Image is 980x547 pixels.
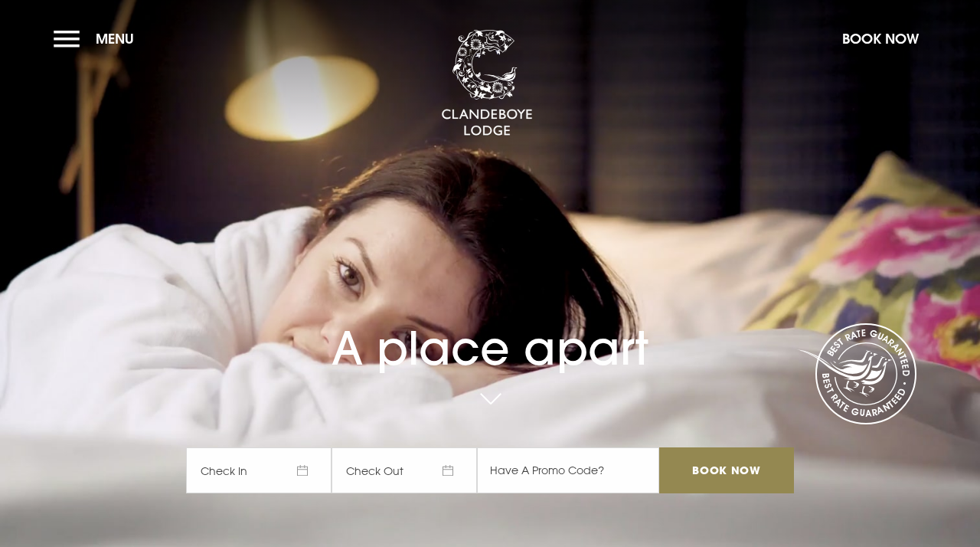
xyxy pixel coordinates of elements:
[186,447,332,493] span: Check In
[54,22,142,55] button: Menu
[659,447,794,493] input: Book Now
[96,30,134,47] span: Menu
[441,30,533,137] img: Clandeboye Lodge
[332,447,477,493] span: Check Out
[835,22,926,55] button: Book Now
[477,447,659,493] input: Have A Promo Code?
[186,287,794,375] h1: A place apart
